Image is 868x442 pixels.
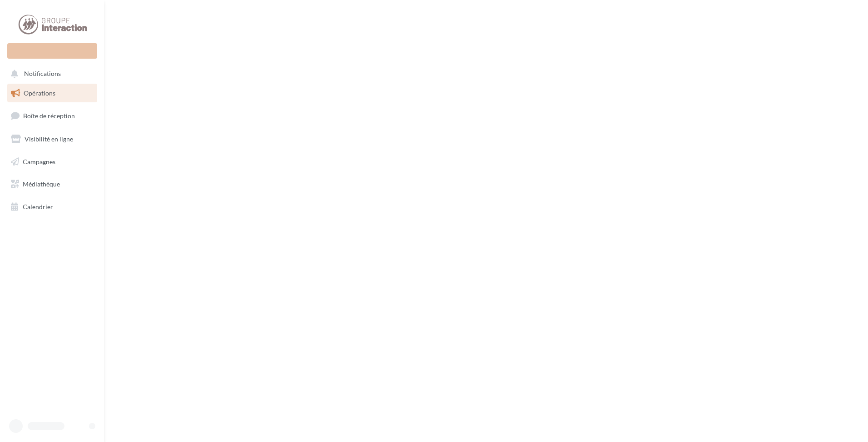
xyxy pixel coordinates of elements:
[5,175,99,194] a: Médiathèque
[7,43,97,59] div: Nouvelle campagne
[23,180,60,188] span: Médiathèque
[23,203,53,211] span: Calendrier
[5,152,99,171] a: Campagnes
[23,112,75,120] span: Boîte de réception
[23,157,55,165] span: Campagnes
[24,89,55,97] span: Opérations
[5,197,99,216] a: Calendrier
[5,106,99,126] a: Boîte de réception
[5,84,99,103] a: Opérations
[24,70,61,78] span: Notifications
[5,130,99,149] a: Visibilité en ligne
[25,135,73,143] span: Visibilité en ligne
